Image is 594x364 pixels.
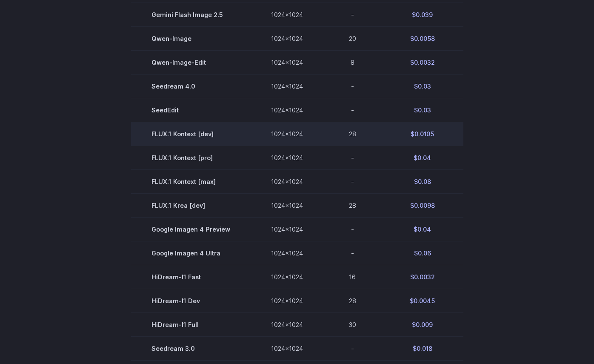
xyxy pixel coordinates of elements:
td: - [323,74,382,98]
td: HiDream-I1 Fast [131,265,251,289]
td: 28 [323,194,382,218]
td: 1024x1024 [251,122,323,146]
td: - [323,98,382,122]
td: - [323,218,382,241]
td: HiDream-I1 Full [131,313,251,337]
td: $0.0032 [382,265,463,289]
td: FLUX.1 Kontext [pro] [131,146,251,169]
td: $0.009 [382,313,463,337]
td: - [323,337,382,361]
td: Seedream 4.0 [131,74,251,98]
td: 1024x1024 [251,337,323,361]
td: 1024x1024 [251,50,323,74]
td: 1024x1024 [251,26,323,50]
td: $0.06 [382,241,463,265]
td: 1024x1024 [251,265,323,289]
td: $0.0105 [382,122,463,146]
td: FLUX.1 Krea [dev] [131,194,251,218]
td: FLUX.1 Kontext [dev] [131,122,251,146]
td: 20 [323,26,382,50]
td: 1024x1024 [251,194,323,218]
td: 1024x1024 [251,74,323,98]
td: SeedEdit [131,98,251,122]
span: Gemini Flash Image 2.5 [151,10,230,20]
td: - [323,146,382,169]
td: HiDream-I1 Dev [131,289,251,313]
td: $0.0032 [382,50,463,74]
td: Google Imagen 4 Ultra [131,241,251,265]
td: 16 [323,265,382,289]
td: Qwen-Image-Edit [131,50,251,74]
td: FLUX.1 Kontext [max] [131,170,251,194]
td: $0.04 [382,146,463,169]
td: - [323,3,382,26]
td: - [323,170,382,194]
td: 30 [323,313,382,337]
td: 28 [323,289,382,313]
td: Qwen-Image [131,26,251,50]
td: 1024x1024 [251,218,323,241]
td: $0.08 [382,170,463,194]
td: 1024x1024 [251,98,323,122]
td: 28 [323,122,382,146]
td: 1024x1024 [251,241,323,265]
td: $0.018 [382,337,463,361]
td: 1024x1024 [251,170,323,194]
td: $0.04 [382,218,463,241]
td: 1024x1024 [251,313,323,337]
td: $0.0045 [382,289,463,313]
td: $0.039 [382,3,463,26]
td: $0.0098 [382,194,463,218]
td: $0.03 [382,98,463,122]
td: 1024x1024 [251,3,323,26]
td: Seedream 3.0 [131,337,251,361]
td: $0.03 [382,74,463,98]
td: $0.0058 [382,26,463,50]
td: - [323,241,382,265]
td: 1024x1024 [251,289,323,313]
td: 8 [323,50,382,74]
td: 1024x1024 [251,146,323,169]
td: Google Imagen 4 Preview [131,218,251,241]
